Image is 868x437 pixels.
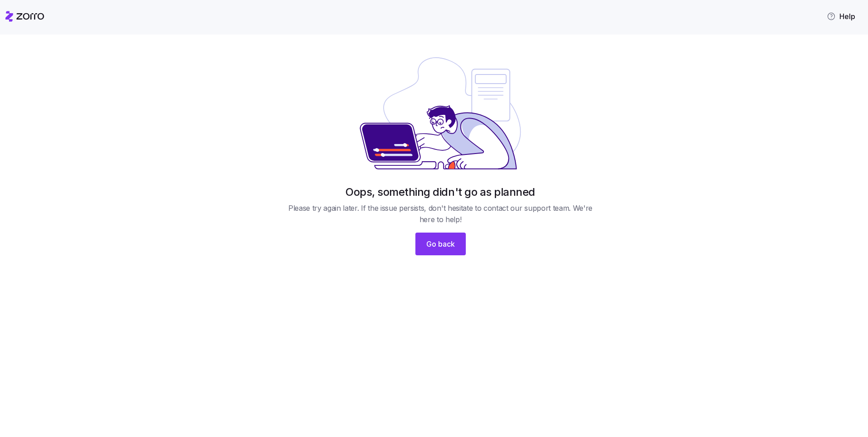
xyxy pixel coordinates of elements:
button: Help [819,7,863,25]
span: Please try again later. If the issue persists, don't hesitate to contact our support team. We're ... [284,203,597,225]
span: Help [827,11,855,22]
h1: Oops, something didn't go as planned [345,185,535,199]
span: Go back [426,238,455,249]
button: Go back [415,233,466,255]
